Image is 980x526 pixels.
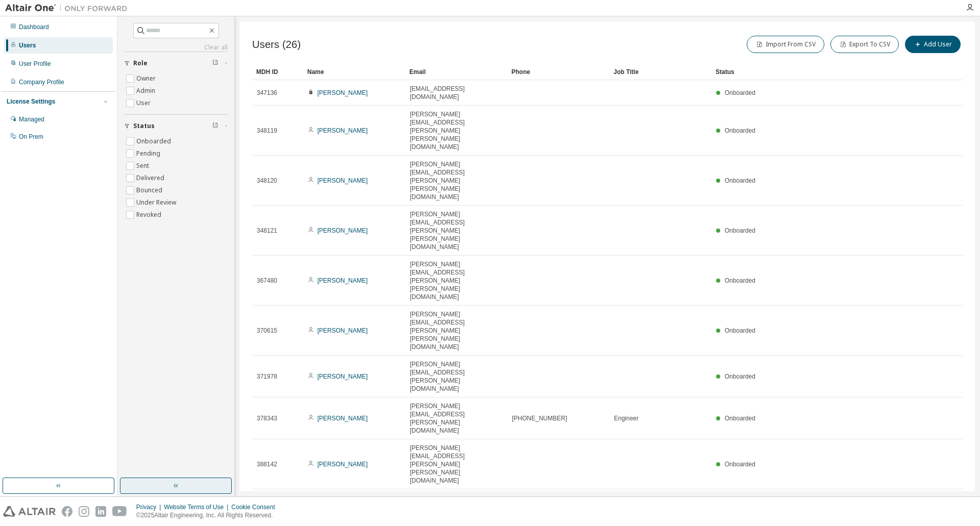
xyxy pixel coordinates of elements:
a: [PERSON_NAME] [317,177,368,184]
div: Privacy [136,503,164,511]
div: Name [307,64,401,80]
span: [PERSON_NAME][EMAIL_ADDRESS][PERSON_NAME][PERSON_NAME][DOMAIN_NAME] [410,210,503,251]
div: Cookie Consent [231,503,281,511]
div: License Settings [7,97,55,106]
button: Role [124,52,228,74]
div: Email [409,64,503,80]
a: [PERSON_NAME] [317,461,368,468]
div: Dashboard [19,23,49,31]
span: 371978 [257,372,277,381]
span: 348119 [257,127,277,135]
span: Onboarded [725,327,755,334]
div: On Prem [19,133,43,141]
label: Revoked [136,209,163,221]
span: Users (26) [252,39,301,51]
span: [PERSON_NAME][EMAIL_ADDRESS][PERSON_NAME][DOMAIN_NAME] [410,402,503,435]
button: Import From CSV [747,36,824,53]
button: Status [124,115,228,137]
span: [EMAIL_ADDRESS][DOMAIN_NAME] [410,85,503,101]
span: [PERSON_NAME][EMAIL_ADDRESS][PERSON_NAME][PERSON_NAME][DOMAIN_NAME] [410,260,503,301]
span: Onboarded [725,127,755,134]
div: Website Terms of Use [164,503,231,511]
span: [PHONE_NUMBER] [512,414,567,422]
div: Company Profile [19,78,64,86]
div: Users [19,41,36,49]
label: Delivered [136,172,166,184]
a: [PERSON_NAME] [317,415,368,422]
label: Sent [136,160,151,172]
label: Onboarded [136,135,173,147]
span: Onboarded [725,415,755,422]
div: Job Title [614,64,707,80]
label: Admin [136,85,157,97]
a: [PERSON_NAME] [317,373,368,380]
span: 370615 [257,327,277,335]
div: User Profile [19,60,51,68]
span: 378343 [257,414,277,422]
span: 348120 [257,177,277,185]
div: MDH ID [256,64,299,80]
button: Export To CSV [830,36,899,53]
label: Under Review [136,196,178,209]
span: [PERSON_NAME][EMAIL_ADDRESS][PERSON_NAME][PERSON_NAME][DOMAIN_NAME] [410,160,503,201]
label: Owner [136,72,158,85]
span: Onboarded [725,89,755,96]
img: instagram.svg [79,506,89,517]
div: Phone [511,64,605,80]
span: 388142 [257,460,277,468]
span: [PERSON_NAME][EMAIL_ADDRESS][PERSON_NAME][PERSON_NAME][DOMAIN_NAME] [410,444,503,485]
span: Role [133,59,148,67]
label: Pending [136,147,162,160]
span: Onboarded [725,177,755,184]
p: © 2025 Altair Engineering, Inc. All Rights Reserved. [136,511,281,520]
button: Add User [905,36,961,53]
img: facebook.svg [62,506,72,517]
span: [PERSON_NAME][EMAIL_ADDRESS][PERSON_NAME][DOMAIN_NAME] [410,360,503,393]
span: Onboarded [725,227,755,234]
img: altair_logo.svg [3,506,56,517]
a: [PERSON_NAME] [317,227,368,234]
a: [PERSON_NAME] [317,127,368,134]
span: 367480 [257,277,277,285]
img: youtube.svg [112,506,127,517]
div: Status [716,64,910,80]
a: [PERSON_NAME] [317,277,368,284]
label: Bounced [136,184,164,196]
div: Managed [19,115,44,123]
span: [PERSON_NAME][EMAIL_ADDRESS][PERSON_NAME][PERSON_NAME][DOMAIN_NAME] [410,310,503,351]
span: [PERSON_NAME][EMAIL_ADDRESS][PERSON_NAME][PERSON_NAME][DOMAIN_NAME] [410,110,503,151]
span: Onboarded [725,277,755,284]
span: 347136 [257,89,277,97]
img: linkedin.svg [95,506,106,517]
img: Altair One [5,3,133,13]
span: Engineer [614,414,639,422]
a: Clear all [124,43,228,52]
span: Clear filter [212,122,218,130]
span: Clear filter [212,59,218,67]
a: [PERSON_NAME] [317,327,368,334]
span: Onboarded [725,373,755,380]
span: Status [133,122,155,130]
span: Onboarded [725,461,755,468]
a: [PERSON_NAME] [317,89,368,96]
span: 348121 [257,227,277,235]
label: User [136,97,153,109]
